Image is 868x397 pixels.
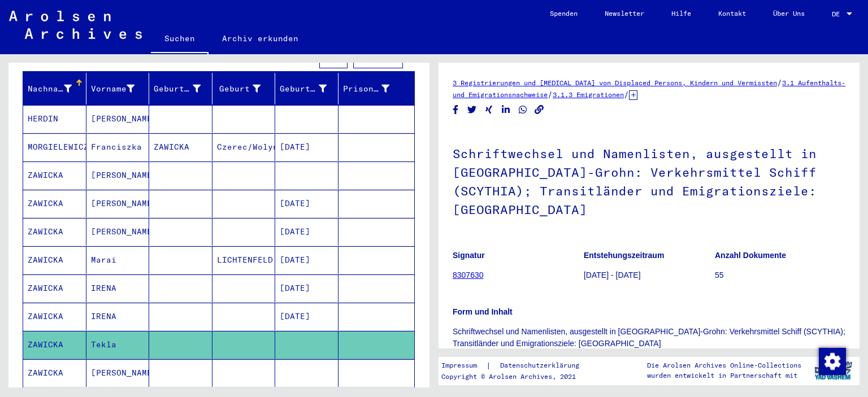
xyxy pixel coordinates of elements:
button: Copy link [533,103,545,117]
mat-cell: IRENA [86,274,150,302]
span: / [548,89,553,99]
mat-cell: Marai [86,246,150,274]
mat-cell: ZAWICKA [23,246,86,274]
mat-cell: [PERSON_NAME] [86,162,150,189]
mat-cell: IRENA [86,303,150,330]
b: Entstehungszeitraum [584,251,664,260]
mat-cell: Franciszka [86,133,150,161]
button: Share on Twitter [466,103,478,117]
img: yv_logo.png [812,356,854,385]
mat-cell: ZAWICKA [23,274,86,302]
mat-cell: HERDIN [23,105,86,133]
a: 8307630 [453,271,484,280]
mat-cell: ZAWICKA [23,190,86,217]
div: Vorname [91,80,149,98]
a: 3 Registrierungen und [MEDICAL_DATA] von Displaced Persons, Kindern und Vermissten [453,78,777,87]
mat-cell: [DATE] [275,190,338,217]
b: Form und Inhalt [453,307,513,316]
mat-cell: ZAWICKA [23,162,86,189]
span: DE [832,10,844,18]
div: Geburtsname [154,80,215,98]
span: Datensätze gefunden [162,53,258,63]
span: Filter [363,53,393,63]
mat-cell: [PERSON_NAME] [86,105,150,133]
mat-cell: Czerec/Wolyn [212,133,276,161]
img: Zustimmung ändern [819,348,846,375]
mat-cell: Tekla [86,331,150,359]
mat-cell: ZAWICKA [23,218,86,246]
mat-cell: MORGIELEWICZ [23,133,86,161]
h1: Schriftwechsel und Namenlisten, ausgestellt in [GEOGRAPHIC_DATA]-Grohn: Verkehrsmittel Schiff (SC... [453,128,845,233]
mat-cell: ZAWICKA [23,331,86,359]
div: Vorname [91,83,135,95]
p: Schriftwechsel und Namenlisten, ausgestellt in [GEOGRAPHIC_DATA]-Grohn: Verkehrsmittel Schiff (SC... [453,326,845,350]
button: Share on LinkedIn [500,103,512,117]
p: wurden entwickelt in Partnerschaft mit [647,370,801,381]
b: Anzahl Dokumente [715,251,786,260]
span: 84 [151,53,162,63]
p: Copyright © Arolsen Archives, 2021 [441,372,593,382]
mat-header-cell: Prisoner # [338,73,415,104]
img: Arolsen_neg.svg [9,11,142,39]
mat-cell: LICHTENFELD [212,246,276,274]
mat-header-cell: Vorname [86,73,150,104]
div: Nachname [28,83,72,95]
p: 55 [715,269,845,281]
button: Share on WhatsApp [517,103,529,117]
mat-header-cell: Geburt‏ [212,73,276,104]
div: Geburtsname [154,83,201,95]
mat-cell: ZAWICKA [149,133,212,161]
p: [DATE] - [DATE] [584,269,714,281]
mat-cell: [DATE] [275,133,338,161]
a: Impressum [441,360,486,372]
mat-cell: ZAWICKA [23,303,86,330]
a: Archiv erkunden [209,25,312,52]
mat-cell: ZAWICKA [23,359,86,387]
div: Geburt‏ [217,83,261,95]
mat-header-cell: Nachname [23,73,86,104]
a: Suchen [151,25,209,54]
mat-header-cell: Geburtsdatum [275,73,338,104]
span: / [777,77,782,88]
mat-header-cell: Geburtsname [149,73,212,104]
a: Datenschutzerklärung [491,360,593,372]
p: Die Arolsen Archives Online-Collections [647,360,801,370]
a: 3.1.3 Emigrationen [553,90,624,99]
div: Prisoner # [343,80,404,98]
span: / [624,89,629,99]
button: Share on Facebook [450,103,462,117]
mat-cell: [DATE] [275,274,338,302]
div: Nachname [28,80,86,98]
mat-cell: [DATE] [275,218,338,246]
mat-cell: [DATE] [275,246,338,274]
button: Share on Xing [483,103,495,117]
mat-cell: [PERSON_NAME] [86,359,150,387]
div: Geburtsdatum [280,80,341,98]
b: Signatur [453,251,485,260]
div: | [441,360,593,372]
mat-cell: [PERSON_NAME] [86,190,150,217]
div: Prisoner # [343,83,390,95]
div: Geburtsdatum [280,83,327,95]
mat-cell: [DATE] [275,303,338,330]
div: Geburt‏ [217,80,275,98]
mat-cell: [PERSON_NAME] [86,218,150,246]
